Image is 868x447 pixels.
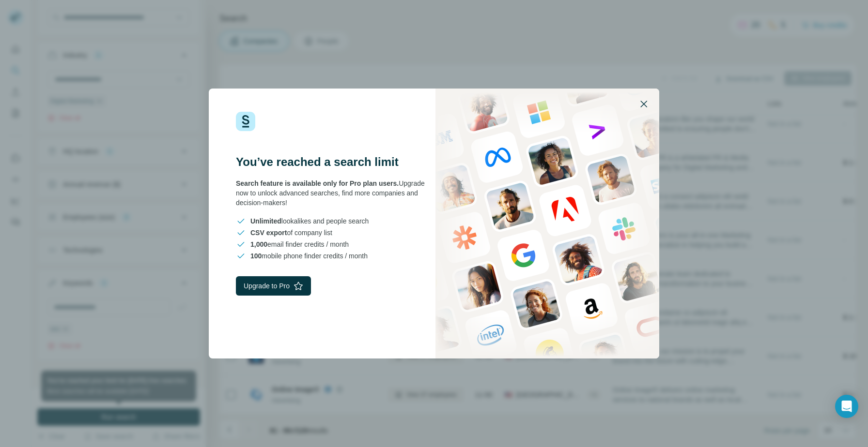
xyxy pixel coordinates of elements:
[236,179,399,187] span: Search feature is available only for Pro plan users.
[250,228,332,238] span: of company list
[236,276,311,296] button: Upgrade to Pro
[435,89,659,358] img: Surfe Stock Photo - showing people and technologies
[236,112,255,131] img: Surfe Logo
[835,395,858,418] div: Open Intercom Messenger
[236,154,434,170] h3: You’ve reached a search limit
[250,240,267,248] span: 1,000
[236,179,434,208] div: Upgrade now to unlock advanced searches, find more companies and decision-makers!
[250,239,349,249] span: email finder credits / month
[250,251,368,261] span: mobile phone finder credits / month
[250,217,281,225] span: Unlimited
[250,229,287,237] span: CSV export
[250,216,369,226] span: lookalikes and people search
[250,252,262,260] span: 100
